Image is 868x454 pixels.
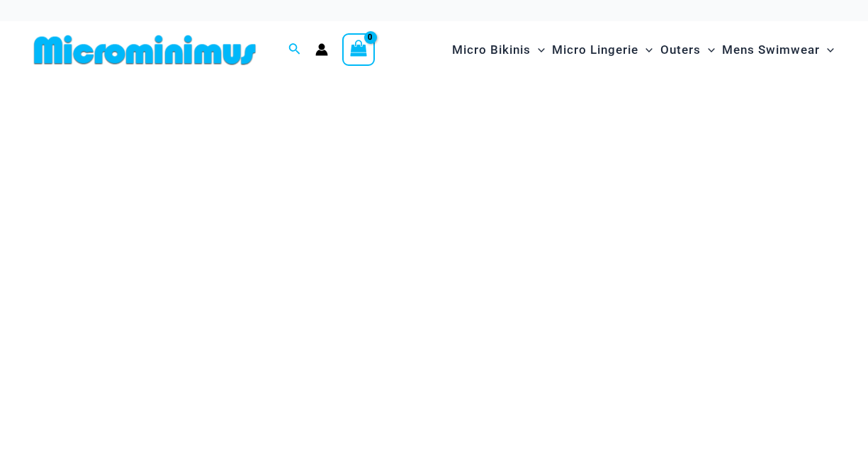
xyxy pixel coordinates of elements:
[722,32,820,68] span: Mens Swimwear
[820,32,834,68] span: Menu Toggle
[28,34,261,66] img: MM SHOP LOGO FLAT
[718,28,838,72] a: Mens SwimwearMenu ToggleMenu Toggle
[548,28,656,72] a: Micro LingerieMenu ToggleMenu Toggle
[449,28,548,72] a: Micro BikinisMenu ToggleMenu Toggle
[531,32,545,68] span: Menu Toggle
[452,32,531,68] span: Micro Bikinis
[638,32,653,68] span: Menu Toggle
[288,41,301,59] a: Search icon link
[315,43,328,56] a: Account icon link
[657,28,718,72] a: OutersMenu ToggleMenu Toggle
[660,32,701,68] span: Outers
[701,32,715,68] span: Menu Toggle
[552,32,638,68] span: Micro Lingerie
[342,33,375,66] a: View Shopping Cart, empty
[446,26,840,74] nav: Site Navigation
